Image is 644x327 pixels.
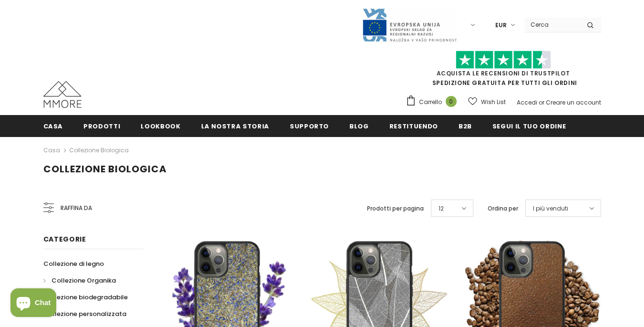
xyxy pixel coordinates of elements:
label: Prodotti per pagina [367,204,424,213]
span: Collezione Organika [51,276,116,285]
a: Collezione personalizzata [43,306,126,322]
span: Categorie [43,234,86,244]
span: Collezione personalizzata [43,309,126,318]
span: Restituendo [389,122,438,131]
label: Ordina per [488,204,518,213]
span: 12 [439,204,444,213]
a: Javni Razpis [362,21,457,29]
span: supporto [290,122,329,131]
inbox-online-store-chat: Shopify online store chat [8,288,59,319]
a: Restituendo [389,115,438,137]
span: Raffina da [61,203,92,213]
a: Accedi [517,98,537,106]
a: Prodotti [83,115,120,137]
a: Acquista le recensioni di TrustPilot [437,69,570,77]
span: Carrello [419,97,442,107]
a: Wish List [468,94,506,110]
span: Lookbook [141,122,180,131]
a: Segui il tuo ordine [492,115,566,137]
span: La nostra storia [201,122,269,131]
a: supporto [290,115,329,137]
a: Collezione di legno [43,255,104,272]
a: Lookbook [141,115,180,137]
input: Search Site [525,18,580,32]
span: Blog [349,122,369,131]
span: Casa [43,122,63,131]
a: Collezione Organika [43,272,116,289]
span: or [539,98,544,106]
a: La nostra storia [201,115,269,137]
a: Carrello 0 [406,95,461,109]
span: Collezione biologica [43,162,167,176]
span: Prodotti [83,122,120,131]
span: B2B [459,122,472,131]
a: Collezione biologica [69,146,129,154]
img: Javni Razpis [362,8,457,42]
span: Collezione di legno [43,259,104,268]
span: 0 [446,96,457,107]
img: Casi MMORE [43,81,82,108]
a: Casa [43,145,60,156]
span: Segui il tuo ordine [492,122,566,131]
span: Wish List [481,97,506,107]
img: Fidati di Pilot Stars [456,51,551,69]
span: SPEDIZIONE GRATUITA PER TUTTI GLI ORDINI [406,55,601,87]
span: I più venduti [533,204,568,213]
a: Casa [43,115,63,137]
a: B2B [459,115,472,137]
a: Creare un account [546,98,601,106]
a: Blog [349,115,369,137]
a: Collezione biodegradabile [43,289,128,306]
span: Collezione biodegradabile [43,293,128,302]
span: EUR [495,21,507,30]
